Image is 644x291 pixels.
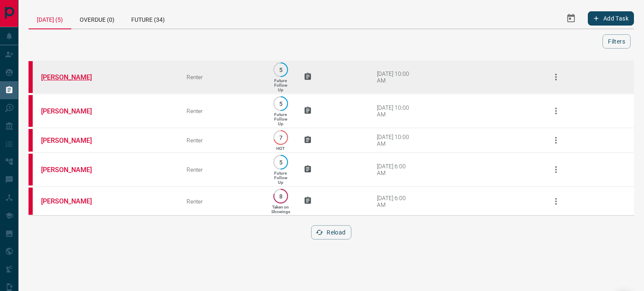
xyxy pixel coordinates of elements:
button: Filters [602,34,631,49]
div: Overdue (0) [71,8,123,28]
div: Renter [187,198,257,205]
p: HOT [276,146,285,151]
div: Renter [187,108,257,114]
p: 5 [278,159,284,165]
div: [DATE] (5) [29,8,71,29]
p: 5 [278,67,284,73]
div: property.ca [29,129,33,152]
a: [PERSON_NAME] [41,73,104,81]
div: property.ca [29,154,33,185]
div: Renter [187,74,257,80]
div: property.ca [29,95,33,127]
div: property.ca [29,61,33,93]
p: 5 [278,100,284,107]
a: [PERSON_NAME] [41,197,104,205]
p: Taken on Showings [271,205,290,214]
div: Future (34) [123,8,173,28]
div: property.ca [29,188,33,215]
p: Future Follow Up [274,78,287,92]
button: Reload [311,225,351,239]
p: 7 [278,134,284,141]
p: Future Follow Up [274,171,287,185]
div: [DATE] 10:00 AM [377,134,413,147]
button: Select Date Range [561,8,581,28]
a: [PERSON_NAME] [41,166,104,174]
button: Add Task [588,11,634,26]
div: [DATE] 6:00 AM [377,163,413,176]
div: [DATE] 10:00 AM [377,70,413,84]
a: [PERSON_NAME] [41,107,104,115]
p: Future Follow Up [274,112,287,126]
div: [DATE] 10:00 AM [377,104,413,118]
div: Renter [187,137,257,144]
p: 8 [278,193,284,199]
div: Renter [187,166,257,173]
a: [PERSON_NAME] [41,136,104,144]
div: [DATE] 6:00 AM [377,195,413,208]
